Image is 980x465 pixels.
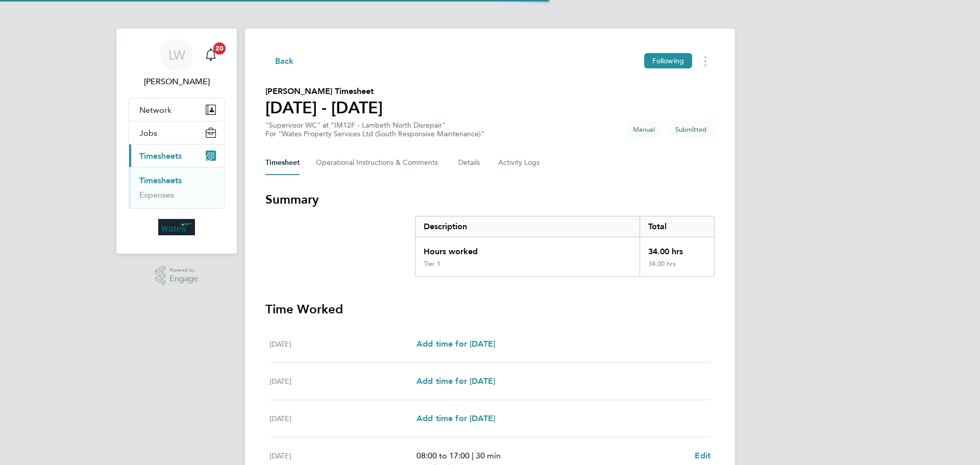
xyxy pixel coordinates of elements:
span: Edit [695,451,710,460]
button: Timesheet [265,151,300,175]
span: Add time for [DATE] [416,339,495,349]
a: Go to home page [129,219,225,235]
div: Description [415,216,640,237]
span: 20 [213,42,226,55]
span: Network [139,105,171,115]
a: Add time for [DATE] [416,375,495,387]
button: Network [129,99,224,121]
span: Add time for [DATE] [416,413,495,423]
span: | [472,451,474,460]
a: 20 [201,39,221,71]
button: Timesheets [129,144,224,167]
h2: [PERSON_NAME] Timesheet [265,85,383,97]
div: 34.00 hrs [640,260,714,276]
div: For "Wates Property Services Ltd (South Responsive Maintenance)" [265,130,484,138]
div: 34.00 hrs [640,237,714,260]
div: Tier 1 [424,260,440,268]
span: Jobs [139,128,157,138]
span: 08:00 to 17:00 [416,451,470,460]
button: Jobs [129,121,224,144]
button: Operational Instructions & Comments [316,151,442,175]
span: LW [168,48,185,62]
button: Following [644,53,692,68]
span: 30 min [476,451,501,460]
nav: Main navigation [116,29,237,254]
a: Expenses [139,190,174,200]
button: Activity Logs [498,151,541,175]
h3: Time Worked [265,301,715,317]
img: wates-logo-retina.png [158,219,195,235]
div: Summary [415,216,715,277]
button: Timesheets Menu [696,53,715,69]
button: Back [265,55,294,67]
a: Edit [695,450,710,462]
span: This timesheet was manually created. [625,121,663,138]
div: Hours worked [415,237,640,260]
div: [DATE] [269,412,416,425]
span: Powered by [169,266,198,275]
span: Back [275,55,294,67]
div: Total [640,216,714,237]
span: Add time for [DATE] [416,376,495,386]
button: Details [458,151,482,175]
h3: Summary [265,191,715,208]
span: Lauren Wood [129,76,225,88]
span: Following [652,56,684,65]
a: Add time for [DATE] [416,338,495,350]
a: Add time for [DATE] [416,412,495,425]
a: Powered byEngage [155,266,199,285]
span: Engage [169,275,198,283]
a: Timesheets [139,176,182,185]
div: [DATE] [269,375,416,387]
div: [DATE] [269,338,416,350]
span: This timesheet is Submitted. [667,121,715,138]
span: Timesheets [139,151,182,161]
div: "Supervisor WC" at "IM12F - Lambeth North Disrepair" [265,121,484,138]
div: Timesheets [129,167,224,208]
a: LW[PERSON_NAME] [129,39,225,88]
h1: [DATE] - [DATE] [265,97,383,118]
